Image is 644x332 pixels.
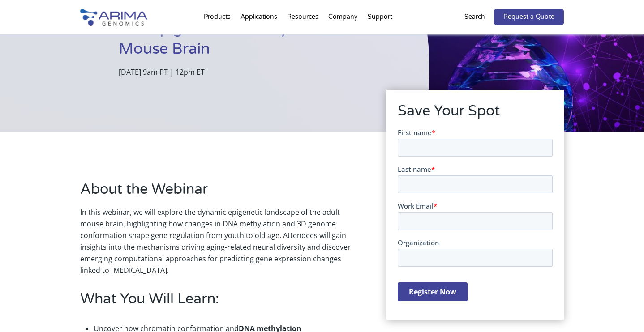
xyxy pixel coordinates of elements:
[80,289,360,316] h2: What You Will Learn:
[80,179,360,206] h2: About the Webinar
[398,128,553,309] iframe: Form 1
[464,11,485,23] p: Search
[398,101,553,128] h2: Save Your Spot
[80,9,147,26] img: Arima-Genomics-logo
[80,206,360,276] p: In this webinar, we will explore the dynamic epigenetic landscape of the adult mouse brain, highl...
[119,66,385,78] p: [DATE] 9am PT | 12pm ET
[494,9,564,25] a: Request a Quote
